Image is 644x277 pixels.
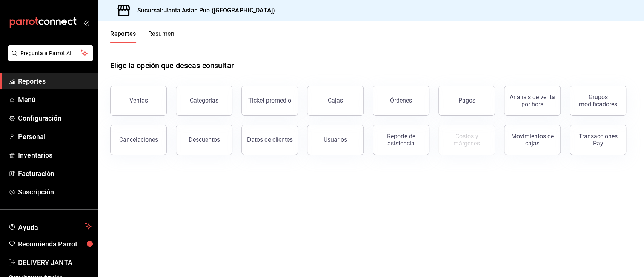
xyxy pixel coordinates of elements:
button: Usuarios [307,125,364,155]
span: Recomienda Parrot [18,239,92,249]
span: Inventarios [18,150,92,160]
button: Grupos modificadores [570,86,626,116]
span: Reportes [18,76,92,86]
button: Pregunta a Parrot AI [8,45,93,61]
div: Ventas [129,97,148,104]
button: open_drawer_menu [83,20,89,26]
div: Órdenes [390,97,412,104]
button: Contrata inventarios para ver este reporte [438,125,495,155]
button: Reportes [110,30,136,43]
div: Costos y márgenes [443,133,490,147]
span: Menú [18,95,92,105]
span: Pregunta a Parrot AI [20,49,81,57]
div: Cancelaciones [119,136,158,143]
div: Movimientos de cajas [509,133,556,147]
button: Ventas [110,86,167,116]
div: navigation tabs [110,30,174,43]
div: Ticket promedio [248,97,291,104]
span: Facturación [18,168,92,179]
span: DELIVERY JANTA [18,257,92,268]
div: Reporte de asistencia [378,133,424,147]
button: Descuentos [176,125,232,155]
button: Análisis de venta por hora [504,86,561,116]
button: Ticket promedio [241,86,298,116]
div: Análisis de venta por hora [509,93,556,108]
button: Resumen [148,30,174,43]
span: Personal [18,132,92,142]
button: Cajas [307,86,364,116]
div: Cajas [328,97,343,104]
button: Órdenes [373,86,429,116]
button: Cancelaciones [110,125,167,155]
div: Categorías [190,97,218,104]
div: Usuarios [324,136,347,143]
button: Movimientos de cajas [504,125,561,155]
div: Descuentos [189,136,220,143]
button: Reporte de asistencia [373,125,429,155]
h1: Elige la opción que deseas consultar [110,60,234,71]
div: Pagos [458,97,475,104]
h3: Sucursal: Janta Asian Pub ([GEOGRAPHIC_DATA]) [131,6,275,15]
button: Transacciones Pay [570,125,626,155]
a: Pregunta a Parrot AI [5,55,93,63]
div: Transacciones Pay [575,133,621,147]
button: Pagos [438,86,495,116]
span: Ayuda [18,222,82,231]
button: Categorías [176,86,232,116]
button: Datos de clientes [241,125,298,155]
div: Grupos modificadores [575,93,621,108]
span: Suscripción [18,187,92,197]
span: Configuración [18,113,92,123]
div: Datos de clientes [247,136,293,143]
